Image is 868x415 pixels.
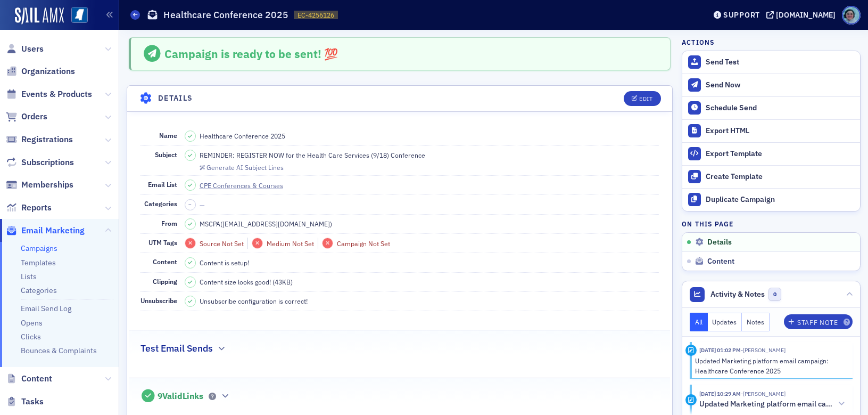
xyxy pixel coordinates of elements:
span: Organizations [21,66,75,77]
div: Send Test [706,58,855,67]
h5: Updated Marketing platform email campaign: Healthcare Conference 2025 [699,400,833,409]
img: SailAMX [15,7,64,25]
a: Categories [21,286,57,295]
a: Create Template [682,165,860,188]
span: EC-4256126 [297,11,334,20]
div: Staff Note [797,320,838,326]
a: Export Template [682,142,860,165]
button: Staff Note [784,314,853,329]
h1: Healthcare Conference 2025 [163,9,288,21]
a: Templates [21,258,56,267]
span: Source Not Set [200,239,244,248]
span: Unsubscribe configuration is correct! [200,296,308,306]
span: – [188,201,192,208]
div: Export HTML [706,126,855,136]
a: Export HTML [682,119,860,142]
button: [DOMAIN_NAME] [766,11,839,19]
span: Activity & Notes [710,289,765,300]
span: Details [707,238,732,247]
a: Users [6,43,44,55]
button: Send Test [682,51,860,74]
div: Activity [685,345,697,356]
div: Duplicate Campaign [706,195,855,205]
a: Reports [6,202,52,214]
h4: Actions [682,37,715,47]
span: Campaign Not Set [337,239,390,248]
div: Edit [639,96,652,102]
time: 8/28/2025 10:29 AM [699,390,741,397]
div: Create Template [706,172,855,182]
span: Unsubscribe [140,296,177,305]
h4: Details [158,93,193,104]
span: Orders [21,111,47,123]
span: 9 Valid Links [158,391,203,402]
span: From [161,219,177,227]
button: Updates [708,313,742,331]
span: Tasks [21,396,44,408]
div: Updated Marketing platform email campaign: Healthcare Conference 2025 [695,356,846,376]
span: UTM Tags [148,238,177,247]
button: Generate AI Subject Lines [200,162,284,172]
div: Support [723,10,760,20]
a: Clicks [21,332,41,341]
a: Registrations [6,134,73,145]
div: Activity [685,394,697,405]
span: Users [21,43,44,55]
span: Email Marketing [21,225,85,237]
a: Events & Products [6,88,92,100]
span: Name [159,131,177,140]
span: Content size looks good! (43KB) [200,277,293,287]
button: Duplicate Campaign [682,188,860,211]
button: Send Now [682,74,860,96]
span: Registrations [21,134,73,145]
a: Lists [21,272,37,281]
a: CPE Conferences & Courses [200,181,293,190]
span: Subject [155,150,177,159]
span: Content [707,257,734,266]
a: Orders [6,111,47,123]
span: Rachel Shirley [741,390,786,397]
img: SailAMX [71,7,88,23]
span: Rachel Shirley [741,346,786,354]
button: All [690,313,708,331]
span: Events & Products [21,88,92,100]
span: Campaign is ready to be sent! 💯 [164,46,338,61]
span: Profile [842,6,861,25]
h4: On this page [682,219,861,229]
span: Reports [21,202,52,214]
a: Email Marketing [6,225,85,237]
span: MSCPA ( [EMAIL_ADDRESS][DOMAIN_NAME] ) [200,219,332,229]
a: Subscriptions [6,157,74,168]
h2: Test Email Sends [140,341,213,355]
a: Content [6,373,52,385]
span: Content [153,257,177,266]
div: [DOMAIN_NAME] [776,10,836,20]
span: Clipping [153,277,177,286]
div: Generate AI Subject Lines [206,165,284,170]
a: Organizations [6,66,75,77]
span: Memberships [21,179,73,191]
span: Email List [148,180,177,189]
span: Content [21,373,52,385]
button: Schedule Send [682,96,860,119]
span: Medium Not Set [267,239,314,248]
span: — [200,200,205,209]
button: Updated Marketing platform email campaign: Healthcare Conference 2025 [699,398,845,410]
div: Export Template [706,149,855,159]
a: Email Send Log [21,304,71,313]
a: Bounces & Complaints [21,346,97,355]
span: Content is setup! [200,258,249,267]
span: Healthcare Conference 2025 [200,131,285,141]
span: REMINDER: REGISTER NOW for the Health Care Services (9/18) Conference [200,150,425,160]
a: Opens [21,318,43,328]
a: Memberships [6,179,73,191]
button: Edit [624,91,660,106]
time: 9/2/2025 01:02 PM [699,346,741,354]
div: Send Now [706,80,855,90]
span: 0 [768,288,782,301]
div: Schedule Send [706,103,855,113]
a: View Homepage [64,7,88,25]
a: Tasks [6,396,44,408]
button: Notes [742,313,770,331]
